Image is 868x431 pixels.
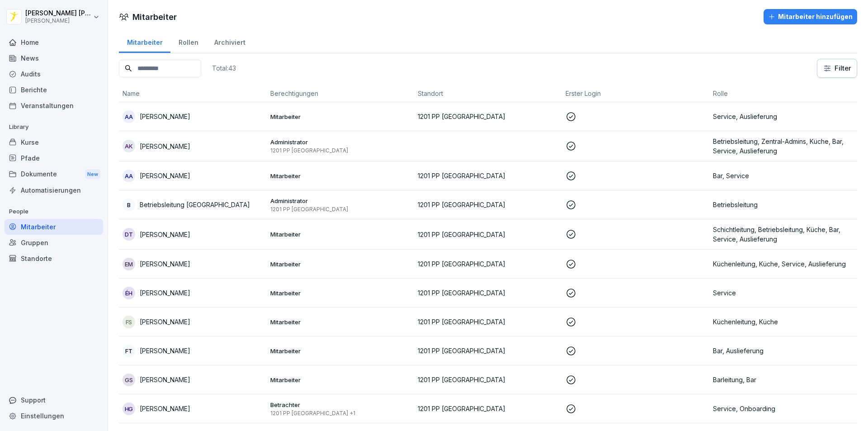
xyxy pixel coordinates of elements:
a: Rollen [170,30,206,53]
div: Support [5,392,103,408]
a: Berichte [5,82,103,98]
p: [PERSON_NAME] [140,230,190,239]
p: [PERSON_NAME] [140,404,190,413]
div: AA [123,110,135,123]
p: Mitarbeiter [270,260,411,268]
p: [PERSON_NAME] [140,171,190,180]
p: Betriebsleitung, Zentral-Admins, Küche, Bar, Service, Auslieferung [713,137,854,156]
p: 1201 PP [GEOGRAPHIC_DATA] [418,200,558,209]
th: Rolle [709,85,857,102]
p: [PERSON_NAME] [140,317,190,327]
a: Automatisierungen [5,182,103,198]
p: People [5,204,103,219]
a: Standorte [5,251,103,266]
p: 1201 PP [GEOGRAPHIC_DATA] +1 [270,410,411,417]
p: Mitarbeiter [270,172,411,180]
p: 1201 PP [GEOGRAPHIC_DATA] [418,171,558,180]
p: 1201 PP [GEOGRAPHIC_DATA] [418,259,558,269]
p: [PERSON_NAME] [140,288,190,298]
p: Mitarbeiter [270,318,411,326]
a: Audits [5,66,103,82]
p: 1201 PP [GEOGRAPHIC_DATA] [418,375,558,384]
a: Kurse [5,134,103,150]
a: Archiviert [206,30,253,53]
th: Erster Login [562,85,710,102]
p: Bar, Service [713,171,854,180]
div: Dokumente [5,166,103,183]
button: Mitarbeiter hinzufügen [764,9,857,24]
p: 1201 PP [GEOGRAPHIC_DATA] [270,206,411,213]
p: [PERSON_NAME] [140,142,190,151]
button: Filter [817,59,857,77]
div: DT [123,228,135,241]
p: Service [713,288,854,298]
p: 1201 PP [GEOGRAPHIC_DATA] [418,230,558,239]
p: [PERSON_NAME] [140,346,190,355]
a: Mitarbeiter [5,219,103,235]
p: 1201 PP [GEOGRAPHIC_DATA] [418,288,558,298]
p: Mitarbeiter [270,113,411,121]
p: Mitarbeiter [270,230,411,238]
a: Home [5,34,103,50]
p: Service, Onboarding [713,404,854,413]
h1: Mitarbeiter [132,11,177,23]
a: News [5,50,103,66]
p: 1201 PP [GEOGRAPHIC_DATA] [418,112,558,121]
p: Küchenleitung, Küche, Service, Auslieferung [713,259,854,269]
p: Küchenleitung, Küche [713,317,854,327]
div: AK [123,140,135,152]
div: GS [123,374,135,386]
div: B [123,199,135,211]
p: Betriebsleitung [GEOGRAPHIC_DATA] [140,200,250,209]
p: Bar, Auslieferung [713,346,854,355]
a: Veranstaltungen [5,98,103,114]
a: Einstellungen [5,408,103,424]
p: [PERSON_NAME] [140,375,190,384]
p: Total: 43 [212,64,236,72]
a: Gruppen [5,235,103,251]
p: Mitarbeiter [270,347,411,355]
p: Betriebsleitung [713,200,854,209]
div: EM [123,258,135,270]
p: Betrachter [270,401,411,409]
a: Mitarbeiter [119,30,170,53]
div: ÉH [123,287,135,299]
p: 1201 PP [GEOGRAPHIC_DATA] [418,346,558,355]
p: Barleitung, Bar [713,375,854,384]
th: Standort [414,85,562,102]
th: Name [119,85,267,102]
p: [PERSON_NAME] [PERSON_NAME] [25,9,91,17]
p: 1201 PP [GEOGRAPHIC_DATA] [418,317,558,327]
p: Mitarbeiter [270,289,411,297]
p: 1201 PP [GEOGRAPHIC_DATA] [418,404,558,413]
div: New [85,169,100,180]
p: Mitarbeiter [270,376,411,384]
p: Administrator [270,197,411,205]
div: Filter [823,64,851,73]
a: Pfade [5,150,103,166]
p: [PERSON_NAME] [25,18,91,24]
div: Mitarbeiter hinzufügen [768,12,853,22]
p: [PERSON_NAME] [140,259,190,269]
p: Schichtleitung, Betriebsleitung, Küche, Bar, Service, Auslieferung [713,225,854,244]
a: DokumenteNew [5,166,103,183]
th: Berechtigungen [267,85,415,102]
p: 1201 PP [GEOGRAPHIC_DATA] [270,147,411,154]
p: Service, Auslieferung [713,112,854,121]
div: AA [123,170,135,182]
p: Library [5,120,103,134]
p: Administrator [270,138,411,146]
